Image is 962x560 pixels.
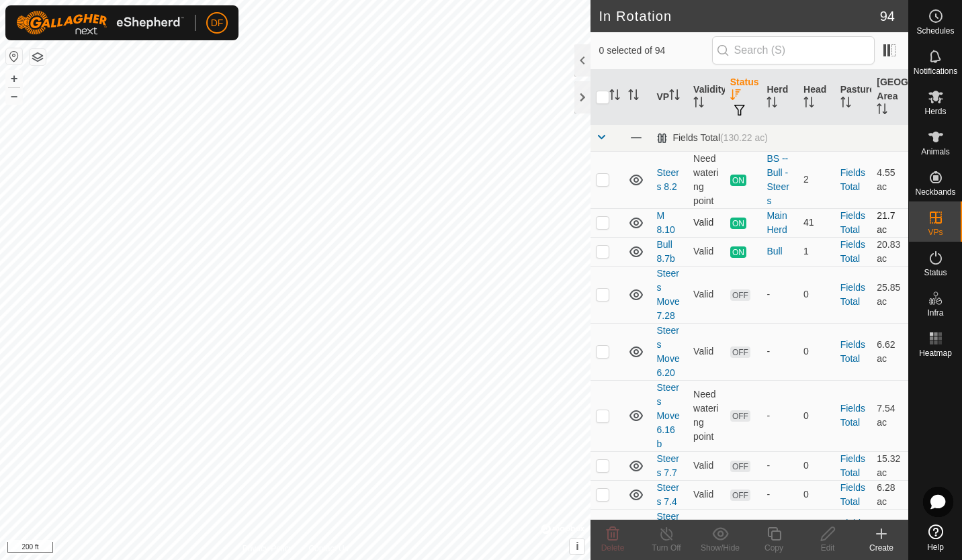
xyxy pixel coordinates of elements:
div: - [767,487,793,502]
span: OFF [730,346,750,358]
a: Privacy Policy [243,543,293,555]
div: - [767,459,793,473]
span: Schedules [916,27,954,35]
div: Edit [801,542,855,554]
span: Animals [921,148,950,156]
div: - [767,287,793,301]
td: 1 [798,237,835,266]
span: i [576,541,578,552]
span: OFF [730,410,750,422]
a: Fields Total [840,482,865,507]
p-sorticon: Activate to sort [628,91,639,102]
button: + [6,71,22,87]
td: 24.64 ac [871,509,908,552]
span: ON [730,218,746,229]
a: Fields Total [840,518,865,543]
a: Help [909,519,962,557]
span: DF [211,16,224,30]
td: Valid [688,451,725,480]
span: 94 [880,6,895,26]
a: Steers 8.2 [656,167,679,192]
span: Herds [924,107,946,115]
span: VPs [928,228,943,236]
span: ON [730,246,746,258]
th: Status [725,70,762,125]
p-sorticon: Activate to sort [730,91,741,102]
span: Status [924,269,947,277]
td: 20.83 ac [871,237,908,266]
span: Neckbands [915,188,955,196]
span: Infra [927,309,943,317]
p-sorticon: Activate to sort [609,91,620,102]
td: Valid [688,208,725,237]
td: 4.55 ac [871,151,908,208]
th: Head [798,70,835,125]
span: OFF [730,461,750,472]
a: Steers Move 6.16 b [656,382,679,449]
td: 2 [798,151,835,208]
th: Validity [688,70,725,125]
div: Fields Total [656,132,767,144]
td: Valid [688,480,725,509]
div: Bull [767,244,793,259]
div: BS -- Bull - Steers [767,152,793,208]
p-sorticon: Activate to sort [877,105,887,116]
td: 0 [798,323,835,380]
span: ON [730,175,746,186]
a: Steers Move 7.28 [656,268,679,321]
td: 6.62 ac [871,323,908,380]
td: 6.28 ac [871,480,908,509]
p-sorticon: Activate to sort [767,99,777,109]
a: Steers 7.16. [656,511,679,550]
a: Fields Total [840,282,865,307]
a: Fields Total [840,403,865,428]
span: Help [927,543,944,551]
th: VP [651,70,688,125]
td: Valid [688,323,725,380]
div: - [767,409,793,423]
button: i [570,539,584,554]
button: Reset Map [6,48,22,64]
span: OFF [730,489,750,501]
a: Steers 7.4 [656,482,679,507]
div: Show/Hide [693,542,747,554]
a: Bull 8.7b [656,239,674,264]
div: Turn Off [640,542,693,554]
span: Delete [601,543,625,553]
div: Copy [747,542,801,554]
p-sorticon: Activate to sort [803,99,814,109]
a: Fields Total [840,453,865,478]
div: Main Herd [767,209,793,237]
a: M 8.10 [656,210,674,235]
img: Gallagher Logo [16,11,184,35]
td: 21.7 ac [871,208,908,237]
h2: In Rotation [599,8,879,24]
span: Heatmap [919,349,952,357]
td: Valid [688,266,725,323]
td: 0 [798,480,835,509]
td: 0 [798,451,835,480]
td: Valid [688,237,725,266]
span: 0 selected of 94 [599,44,711,58]
input: Search (S) [712,36,875,64]
a: Fields Total [840,210,865,235]
button: Map Layers [30,49,46,65]
p-sorticon: Activate to sort [840,99,851,109]
a: Contact Us [308,543,348,555]
span: OFF [730,289,750,301]
a: Fields Total [840,239,865,264]
th: [GEOGRAPHIC_DATA] Area [871,70,908,125]
span: Notifications [914,67,957,75]
a: Fields Total [840,167,865,192]
div: Create [855,542,908,554]
td: 0 [798,266,835,323]
td: 0 [798,509,835,552]
a: Steers Move 6.20 [656,325,679,378]
td: 15.32 ac [871,451,908,480]
span: (130.22 ac) [720,132,768,143]
td: 7.54 ac [871,380,908,451]
a: Steers 7.7 [656,453,679,478]
th: Herd [761,70,798,125]
p-sorticon: Activate to sort [669,91,680,102]
td: 25.85 ac [871,266,908,323]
